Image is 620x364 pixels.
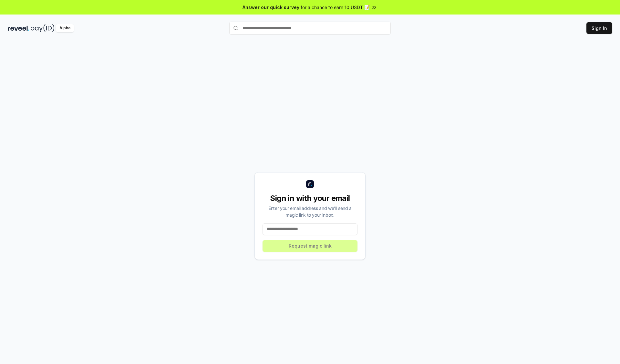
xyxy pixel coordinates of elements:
div: Enter your email address and we’ll send a magic link to your inbox. [263,205,357,218]
span: Answer our quick survey [243,4,299,11]
img: pay_id [31,24,55,32]
button: Sign In [586,22,612,34]
img: reveel_dark [8,24,29,32]
div: Alpha [56,24,74,32]
div: Sign in with your email [263,193,357,203]
img: logo_small [306,180,314,188]
span: for a chance to earn 10 USDT 📝 [301,4,370,11]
